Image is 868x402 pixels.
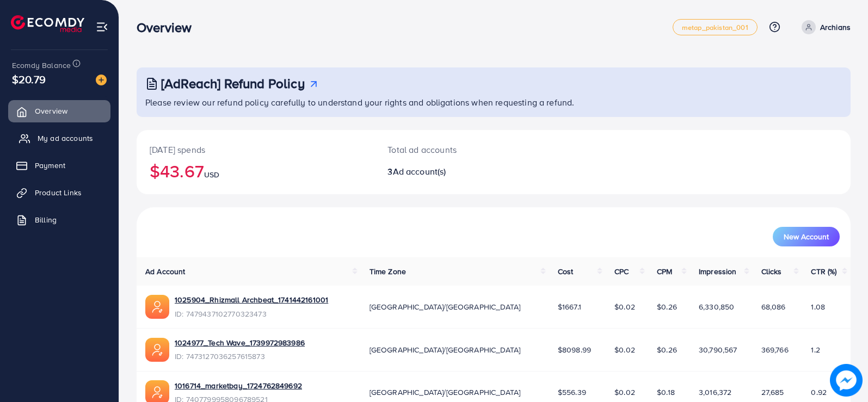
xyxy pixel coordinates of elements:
span: $0.02 [614,387,635,398]
span: CPM [657,266,672,277]
span: Clicks [761,266,782,277]
span: $556.39 [558,387,586,398]
a: Product Links [8,182,110,203]
span: [GEOGRAPHIC_DATA]/[GEOGRAPHIC_DATA] [370,387,521,398]
span: 27,685 [761,387,784,398]
span: $8098.99 [558,344,591,355]
span: Ecomdy Balance [12,60,71,71]
span: Payment [35,160,65,171]
img: ic-ads-acc.e4c84228.svg [145,295,169,319]
span: Billing [35,214,57,225]
span: Ad Account [145,266,186,277]
span: ID: 7473127036257615873 [175,351,305,362]
span: 3,016,372 [699,387,731,398]
a: 1016714_marketbay_1724762849692 [175,380,302,391]
span: Impression [699,266,737,277]
h2: 3 [387,166,540,177]
span: 369,766 [761,344,789,355]
a: Archians [797,20,851,34]
span: Ad account(s) [393,165,446,177]
span: 68,086 [761,301,786,312]
span: 1.08 [811,301,825,312]
img: menu [96,21,108,33]
img: image [96,75,107,85]
span: CTR (%) [811,266,836,277]
img: image [830,364,863,397]
span: $0.18 [657,387,675,398]
span: Cost [558,266,574,277]
span: 0.92 [811,387,827,398]
span: $0.26 [657,301,677,312]
a: 1024977_Tech Wave_1739972983986 [175,337,305,348]
a: Billing [8,209,110,231]
span: [GEOGRAPHIC_DATA]/[GEOGRAPHIC_DATA] [370,301,521,312]
span: 1.2 [811,344,820,355]
span: $0.02 [614,301,635,312]
span: [GEOGRAPHIC_DATA]/[GEOGRAPHIC_DATA] [370,344,521,355]
a: Payment [8,154,110,176]
span: CPC [614,266,629,277]
span: $1667.1 [558,301,581,312]
a: metap_pakistan_001 [673,19,758,35]
a: Overview [8,100,110,122]
a: 1025904_Rhizmall Archbeat_1741442161001 [175,294,328,305]
p: Please review our refund policy carefully to understand your rights and obligations when requesti... [145,96,844,109]
span: USD [204,169,219,180]
p: Archians [820,21,851,34]
a: My ad accounts [8,127,110,149]
p: Total ad accounts [387,143,540,156]
span: $0.26 [657,344,677,355]
img: ic-ads-acc.e4c84228.svg [145,338,169,362]
span: 6,330,850 [699,301,734,312]
span: metap_pakistan_001 [682,24,748,31]
h3: Overview [137,20,200,35]
span: My ad accounts [38,133,93,144]
h2: $43.67 [150,160,361,181]
span: Product Links [35,187,82,198]
span: Time Zone [370,266,406,277]
h3: [AdReach] Refund Policy [161,76,305,91]
span: $0.02 [614,344,635,355]
p: [DATE] spends [150,143,361,156]
button: New Account [773,227,840,246]
img: logo [11,15,84,32]
span: New Account [784,233,829,240]
span: ID: 7479437102770323473 [175,308,328,319]
span: 30,790,567 [699,344,737,355]
span: Overview [35,106,67,116]
span: $20.79 [12,71,46,87]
